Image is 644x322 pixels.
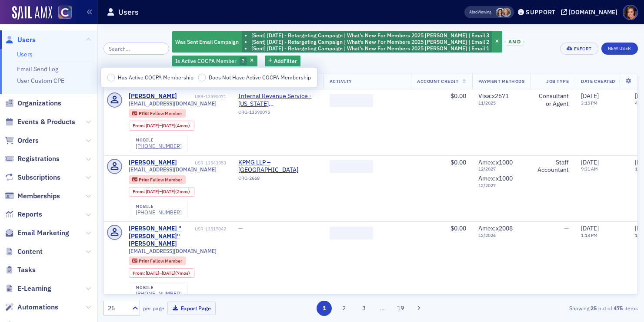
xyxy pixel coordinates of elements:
span: 12 / 2027 [478,183,525,188]
button: Export [560,43,598,55]
button: [DOMAIN_NAME] [561,9,621,15]
span: Users [17,35,36,45]
a: Prior Fellow Member [132,111,182,116]
span: Fellow Member [150,258,182,264]
span: Stacy Svendsen [496,8,505,17]
span: Subscriptions [17,173,60,182]
a: Content [5,247,43,256]
span: $0.00 [450,224,466,232]
button: AddFilter [265,56,300,66]
span: Orders [17,136,39,145]
span: Kelli Davis [502,8,511,17]
span: Prior [139,177,150,183]
span: [DATE] [162,188,175,194]
div: mobile [136,285,182,290]
span: Organizations [17,99,61,108]
a: Reports [5,210,42,219]
span: Prior [139,110,150,116]
span: Internal Revenue Service - Colorado Springs [238,92,317,108]
div: Showing out of items [466,304,638,312]
span: E-Learning [17,284,51,293]
a: Prior Fellow Member [132,258,182,264]
div: Prior: Prior: Fellow Member [129,109,186,118]
span: ‌ [330,94,373,107]
button: 1 [317,301,332,316]
span: 12 / 2027 [478,166,525,172]
span: and [506,39,523,46]
span: [EMAIL_ADDRESS][DOMAIN_NAME] [129,100,217,107]
button: 3 [356,301,371,316]
time: 1:13 PM [581,232,597,238]
span: [DATE] [581,158,599,166]
span: Content [17,247,43,256]
span: KPMG LLP – Denver [238,159,317,174]
a: [PERSON_NAME] [129,159,177,167]
a: View Homepage [52,6,72,20]
span: [EMAIL_ADDRESS][DOMAIN_NAME] [129,248,217,254]
div: USR-13517842 [195,226,226,232]
a: SailAMX [12,6,52,20]
div: Export [574,46,592,51]
span: From : [133,189,146,194]
a: Users [17,50,33,58]
span: $0.00 [450,158,466,166]
div: USR-13543953 [178,160,226,166]
div: Prior: Prior: Fellow Member [129,175,186,184]
a: Orders [5,136,39,145]
div: Consultant or Agent [537,92,569,108]
button: and [504,39,526,46]
span: Fellow Member [150,110,182,116]
a: [PHONE_NUMBER] [136,290,182,297]
a: Organizations [5,99,61,108]
span: $0.00 [450,92,466,100]
button: 2 [337,301,352,316]
span: Activity [330,78,352,84]
span: Was Sent Email Campaign [175,38,239,45]
button: 19 [393,301,408,316]
span: ‌ [330,160,373,173]
span: Add Filter [274,57,297,65]
span: Registrations [17,154,60,164]
a: KPMG LLP – [GEOGRAPHIC_DATA] [238,159,317,174]
span: [DATE] [146,270,159,276]
div: ORG-13590075 [238,109,317,118]
img: SailAMX [58,6,72,19]
div: [DOMAIN_NAME] [569,8,617,16]
span: Email Marketing [17,228,69,238]
li: [Sent] [DATE] - Retargeting Campaign | What's New For Members 2025 [PERSON_NAME] | Email 2 [251,39,489,45]
span: — [238,224,243,232]
label: per page [143,304,164,312]
a: Automations [5,302,58,312]
a: Email Send Log [17,65,58,73]
div: 25 [108,304,127,313]
span: [DATE] [146,122,159,128]
span: Amex : x1000 [478,174,513,182]
div: USR-13590071 [178,94,226,99]
span: 12 / 2026 [478,233,525,238]
span: — [564,224,569,232]
input: Does Not Have Active COCPA Membership [198,74,206,82]
span: [DATE] [581,224,599,232]
a: Tasks [5,265,36,275]
div: Staff Accountant [537,159,569,174]
a: E-Learning [5,284,51,293]
span: [DATE] [162,270,175,276]
a: [PERSON_NAME] "[PERSON_NAME]" [PERSON_NAME] [129,225,194,248]
strong: 475 [612,304,624,312]
span: [DATE] [162,122,175,128]
a: [PHONE_NUMBER] [136,143,182,149]
div: From: 2024-11-11 00:00:00 [129,187,194,197]
span: Job Type [546,78,569,84]
div: – (2mos) [146,189,190,194]
a: Users [5,35,36,45]
span: ? [242,57,244,64]
div: – (4mos) [146,123,190,128]
div: From: 2024-10-17 00:00:00 [129,268,194,278]
span: Amex : x2008 [478,224,513,232]
a: Email Marketing [5,228,69,238]
a: Registrations [5,154,60,164]
a: Prior Fellow Member [132,177,182,182]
